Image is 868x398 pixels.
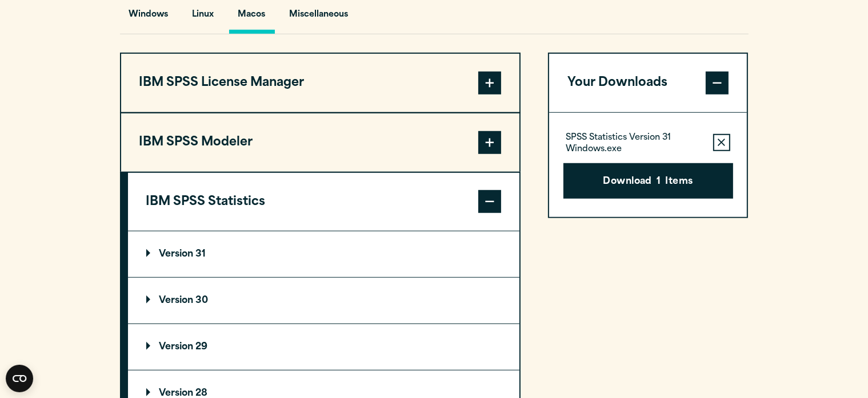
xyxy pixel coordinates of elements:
[146,342,208,352] p: Version 29
[146,296,209,305] p: Version 30
[563,163,733,199] button: Download1Items
[146,250,206,259] p: Version 31
[128,231,519,277] summary: Version 31
[549,54,747,112] button: Your Downloads
[229,1,275,34] button: Macos
[121,54,519,112] button: IBM SPSS License Manager
[128,278,519,324] summary: Version 30
[146,389,208,398] p: Version 28
[183,1,223,34] button: Linux
[121,113,519,172] button: IBM SPSS Modeler
[549,112,747,217] div: Your Downloads
[281,1,358,34] button: Miscellaneous
[657,175,661,190] span: 1
[128,173,519,231] button: IBM SPSS Statistics
[120,1,178,34] button: Windows
[566,132,704,155] p: SPSS Statistics Version 31 Windows.exe
[6,365,33,392] button: Open CMP widget
[128,324,519,370] summary: Version 29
